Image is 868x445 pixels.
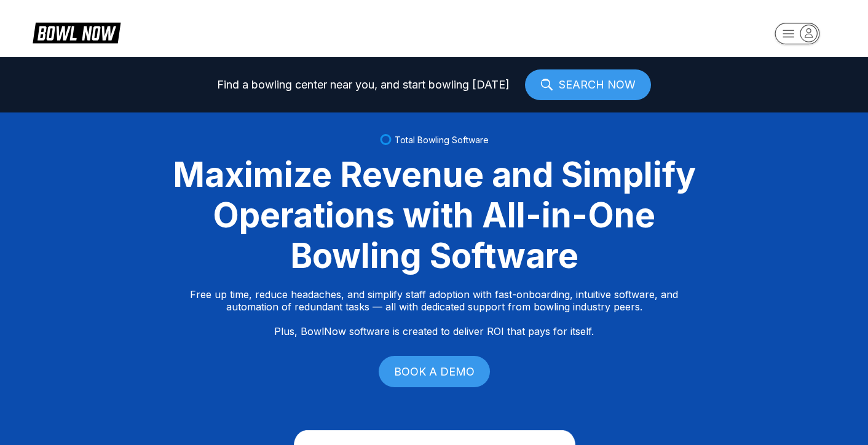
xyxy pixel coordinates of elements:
p: Free up time, reduce headaches, and simplify staff adoption with fast-onboarding, intuitive softw... [190,288,678,337]
a: BOOK A DEMO [379,356,490,387]
div: Maximize Revenue and Simplify Operations with All-in-One Bowling Software [157,154,711,276]
span: Find a bowling center near you, and start bowling [DATE] [217,79,510,91]
a: SEARCH NOW [525,69,651,100]
span: Total Bowling Software [395,135,489,145]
